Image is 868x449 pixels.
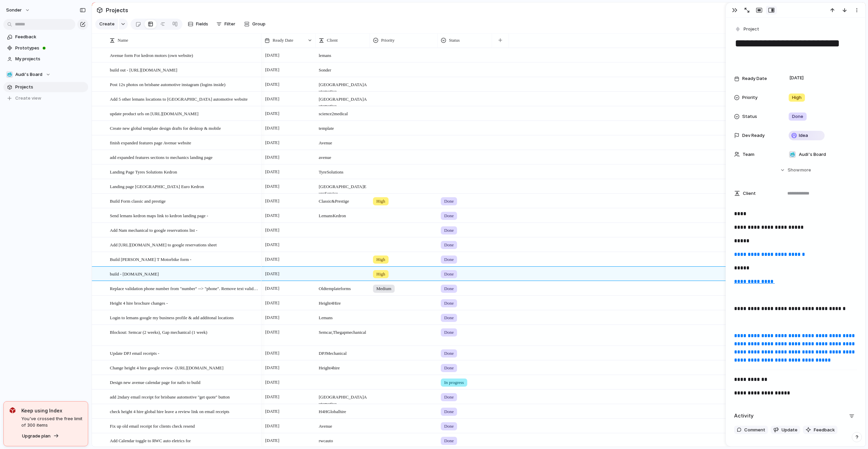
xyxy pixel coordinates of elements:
button: Project [733,24,761,34]
span: Dev Ready [742,132,765,139]
span: Projects [104,4,130,16]
button: sonder [3,5,34,16]
span: Done [444,212,454,219]
span: avenue [316,150,370,161]
span: High [792,94,802,101]
span: Done [444,300,454,307]
a: My projects [3,54,88,64]
span: Sonder [316,63,370,74]
button: Showmore [734,164,857,176]
span: Create [99,21,115,27]
span: Name [118,37,128,44]
span: [GEOGRAPHIC_DATA] Euro Service [316,180,370,197]
span: Add [URL][DOMAIN_NAME] to google reservations sheet [110,241,217,248]
span: Lemans [316,311,370,321]
span: [DATE] [263,95,281,103]
span: Avenue form For kedron motors (own website) [110,51,193,59]
span: [GEOGRAPHIC_DATA] Automotive [316,92,370,109]
span: You've crossed the free limit of 300 items [21,415,82,429]
span: [GEOGRAPHIC_DATA] Automotive [316,78,370,95]
a: Prototypes [3,43,88,53]
span: [DATE] [263,211,281,220]
span: Done [444,227,454,234]
span: H4H Global hire [316,405,370,415]
div: 🥶 [789,151,796,158]
span: Update [782,427,797,433]
span: Create view [15,95,41,102]
span: Fields [196,21,208,27]
span: Done [444,423,454,430]
span: Group [252,21,265,27]
span: Done [444,365,454,371]
span: [DATE] [263,436,281,445]
span: Build Form classic and prestige [110,197,166,205]
span: Show [788,167,800,174]
span: DPJ Mechanical [316,346,370,357]
span: Done [444,437,454,444]
span: lemans [316,48,370,59]
span: Fix up old email receipt for clients check resend [110,422,195,430]
button: Feedback [803,426,837,434]
span: Done [444,408,454,415]
span: Landing Page Tyres Solutions Kedron [110,168,177,176]
span: Old template forms [316,282,370,292]
span: Height 4 Hire [316,296,370,307]
span: Change height 4 hire google review -[URL][DOMAIN_NAME] [110,364,223,371]
span: Status [449,37,460,44]
span: Done [444,350,454,357]
span: [DATE] [263,328,281,336]
a: Projects [3,82,88,92]
span: Height 4 hire brochure changes - [110,299,168,307]
span: High [376,271,385,278]
button: Update [771,426,800,434]
span: more [800,167,811,174]
span: Build [PERSON_NAME] T Motorbike form - [110,255,191,263]
span: Done [444,285,454,292]
span: In progress [444,379,464,386]
span: Semcar, The gap mechanical [316,325,370,336]
span: Feedback [814,427,835,433]
span: Priority [381,37,395,44]
span: Avenue [316,136,370,146]
span: Add 5 other lemans locations to [GEOGRAPHIC_DATA] automotive website [110,95,248,103]
span: Medium [376,285,391,292]
span: build - [DOMAIN_NAME] [110,270,159,278]
span: [DATE] [263,51,281,59]
div: 🥶 [6,71,13,78]
span: High [376,256,385,263]
a: Feedback [3,32,88,42]
span: [DATE] [263,299,281,307]
span: [DATE] [263,349,281,357]
span: Audi's Board [15,71,42,78]
span: Lemans Kedron [316,209,370,219]
button: Upgrade plan [20,431,61,441]
span: Replace validation phone number from "number" --> "phone". Remove text validation from "additiona... [110,284,259,292]
span: Project [744,26,759,33]
span: Idea [799,132,808,139]
span: Height 4 hire [316,361,370,371]
span: Blockout: Semcar (2 weeks), Gap mechanical (1 week) [110,328,207,336]
span: [DATE] [263,378,281,386]
span: Projects [15,84,86,90]
span: My projects [15,56,86,62]
span: Filter [224,21,235,27]
span: Landing page [GEOGRAPHIC_DATA] Euro Kedron [110,182,204,190]
span: Done [444,198,454,205]
button: Filter [214,19,238,29]
span: [GEOGRAPHIC_DATA] Automotive [316,390,370,407]
span: [DATE] [263,153,281,161]
span: [DATE] [263,393,281,401]
span: Done [792,113,803,120]
span: rwc auto [316,434,370,444]
button: Group [241,19,269,29]
button: Fields [185,19,211,29]
span: template [316,121,370,132]
span: Comment [744,427,765,433]
span: Design new avenue calendar page for nafis to build [110,378,200,386]
span: [DATE] [263,270,281,278]
span: Done [444,271,454,278]
span: [DATE] [263,226,281,234]
button: Create [95,19,118,29]
span: Prototypes [15,45,86,52]
span: Upgrade plan [22,433,51,440]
